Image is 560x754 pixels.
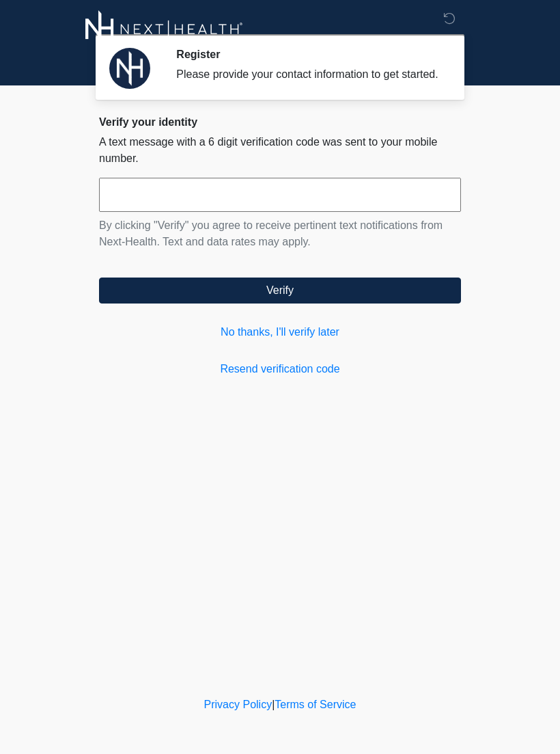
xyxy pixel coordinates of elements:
a: Resend verification code [99,361,461,377]
button: Verify [99,278,461,304]
a: No thanks, I'll verify later [99,324,461,340]
a: Privacy Policy [204,699,272,710]
a: Terms of Service [275,699,356,710]
img: Agent Avatar [109,48,150,89]
p: By clicking "Verify" you agree to receive pertinent text notifications from Next-Health. Text and... [99,217,461,250]
img: Next-Health Logo [85,10,243,48]
h2: Verify your identity [99,116,461,129]
div: Please provide your contact information to get started. [176,66,440,83]
a: | [272,699,275,710]
p: A text message with a 6 digit verification code was sent to your mobile number. [99,134,461,167]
